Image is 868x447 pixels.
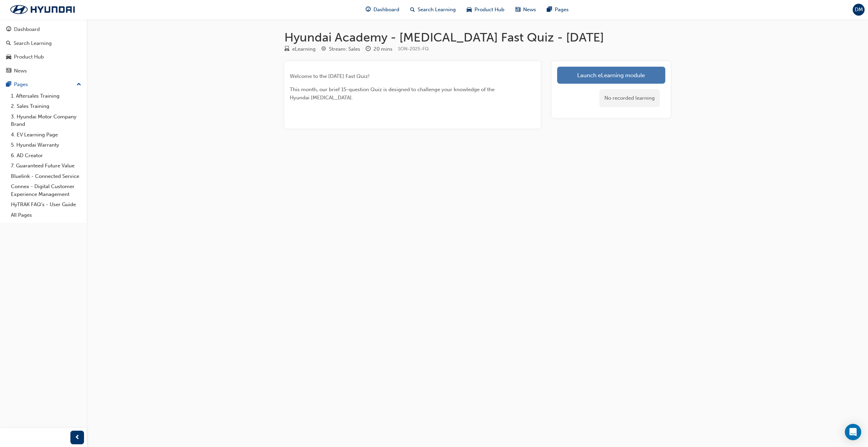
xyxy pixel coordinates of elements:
span: prev-icon [75,433,80,442]
span: car-icon [467,5,472,14]
div: Stream [321,45,360,53]
a: car-iconProduct Hub [461,3,510,17]
img: Trak [3,2,82,17]
div: Stream: Sales [329,45,360,53]
span: clock-icon [366,46,371,52]
a: 6. AD Creator [8,150,84,161]
div: Open Intercom Messenger [845,424,861,440]
a: guage-iconDashboard [360,3,405,17]
div: Pages [14,81,28,88]
a: 3. Hyundai Motor Company Brand [8,112,84,130]
a: Search Learning [3,37,84,50]
span: Pages [555,6,569,14]
a: Bluelink - Connected Service [8,171,84,182]
a: HyTRAK FAQ's - User Guide [8,199,84,210]
button: DM [853,4,865,16]
span: This month, our brief 15-question Quiz is designed to challenge your knowledge of the Hyundai [ME... [290,86,496,101]
a: pages-iconPages [541,3,574,17]
span: Search Learning [418,6,456,14]
h1: Hyundai Academy - [MEDICAL_DATA] Fast Quiz - [DATE] [284,30,671,45]
div: News [14,67,27,75]
span: up-icon [77,80,81,89]
span: news-icon [6,68,11,74]
a: 7. Guaranteed Future Value [8,161,84,171]
a: search-iconSearch Learning [405,3,461,17]
div: Product Hub [14,53,44,61]
a: news-iconNews [510,3,541,17]
span: car-icon [6,54,11,60]
a: 4. EV Learning Page [8,130,84,140]
a: 2. Sales Training [8,101,84,112]
a: All Pages [8,210,84,220]
button: Pages [3,78,84,91]
div: No recorded learning [599,89,660,107]
button: DashboardSearch LearningProduct HubNews [3,22,84,78]
span: learningResourceType_ELEARNING-icon [284,46,289,52]
div: Duration [366,45,393,53]
span: news-icon [515,5,520,14]
span: search-icon [410,5,415,14]
a: Launch eLearning module [557,67,665,84]
a: 5. Hyundai Warranty [8,140,84,150]
div: 20 mins [373,45,393,53]
span: Learning resource code [398,46,429,52]
span: Welcome to the [DATE] Fast Quiz! [290,73,370,79]
div: Search Learning [14,39,52,47]
a: 1. Aftersales Training [8,91,84,101]
span: News [523,6,536,14]
div: Dashboard [14,26,40,33]
a: Dashboard [3,23,84,36]
span: search-icon [6,40,11,47]
span: guage-icon [6,27,11,33]
span: guage-icon [366,5,371,14]
div: eLearning [292,45,316,53]
div: Type [284,45,316,53]
span: DM [855,6,863,14]
a: Connex - Digital Customer Experience Management [8,181,84,199]
span: pages-icon [547,5,552,14]
span: Product Hub [474,6,504,14]
a: News [3,65,84,77]
span: pages-icon [6,82,11,88]
a: Product Hub [3,51,84,63]
span: target-icon [321,46,326,52]
span: Dashboard [373,6,399,14]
